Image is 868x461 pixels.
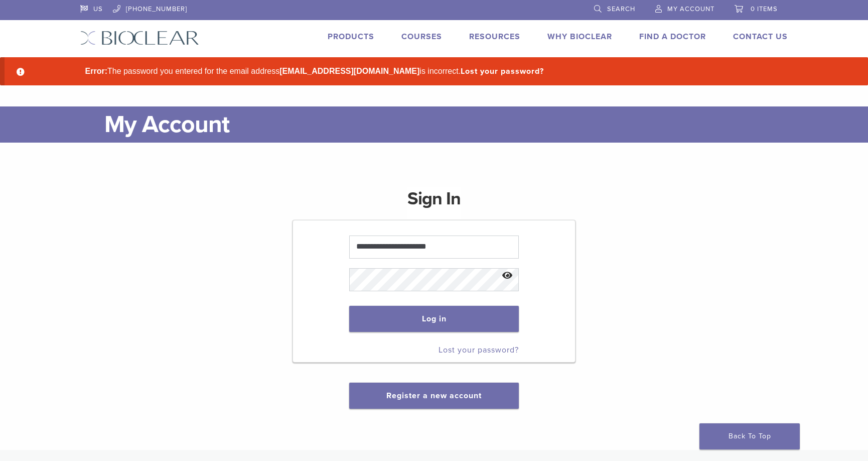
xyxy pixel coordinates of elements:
button: Register a new account [349,383,519,409]
a: Find A Doctor [639,32,706,42]
a: Register a new account [386,391,482,401]
button: Show password [497,263,518,289]
h1: Sign In [407,187,461,219]
span: 0 items [751,5,778,13]
a: Resources [469,32,520,42]
strong: Error: [85,67,107,75]
a: Products [328,32,374,42]
strong: [EMAIL_ADDRESS][DOMAIN_NAME] [279,67,419,75]
a: Contact Us [733,32,788,42]
img: Bioclear [80,31,199,45]
a: Lost your password? [461,66,544,76]
button: Log in [349,306,518,332]
a: Why Bioclear [547,32,612,42]
span: Search [607,5,635,13]
span: My Account [667,5,714,13]
a: Lost your password? [439,345,519,355]
h1: My Account [104,106,788,143]
a: Back To Top [699,423,800,449]
li: The password you entered for the email address is incorrect. [81,65,804,77]
a: Courses [401,32,442,42]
